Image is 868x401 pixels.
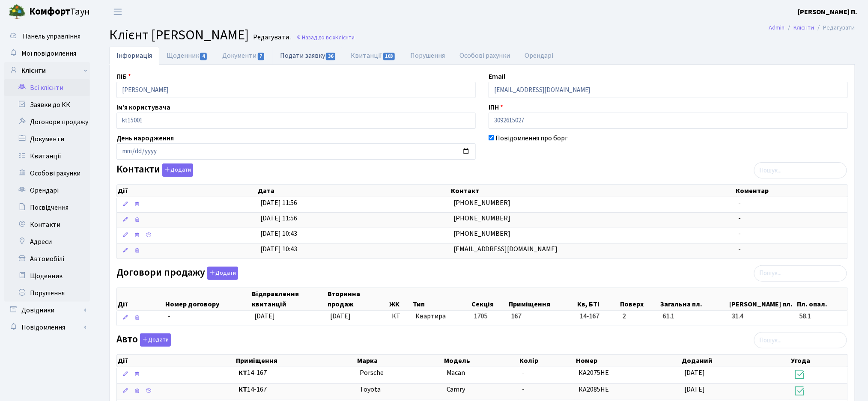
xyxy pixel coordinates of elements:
[335,33,355,42] span: Клієнти
[732,312,793,321] span: 31.4
[659,288,728,310] th: Загальна пл.
[360,385,381,394] span: Toyota
[814,23,855,33] li: Редагувати
[580,312,616,321] span: 14-167
[138,332,171,347] a: Додати
[168,312,170,321] span: -
[258,53,265,60] span: 7
[239,385,353,395] span: 14-167
[4,79,90,96] a: Всі клієнти
[453,229,511,238] span: [PHONE_NUMBER]
[360,368,384,377] span: Porsche
[260,244,297,254] span: [DATE] 10:43
[392,312,409,321] span: КТ
[577,288,620,310] th: Кв, БТІ
[453,214,511,223] span: [PHONE_NUMBER]
[4,28,90,45] a: Панель управління
[4,131,90,148] a: Документи
[4,216,90,233] a: Контакти
[4,113,90,131] a: Договори продажу
[471,288,508,310] th: Секція
[388,288,412,310] th: ЖК
[9,3,26,21] img: logo.png
[117,288,164,310] th: Дії
[116,102,170,113] label: Ім'я користувача
[159,47,215,65] a: Щоденник
[619,288,659,310] th: Поверх
[453,198,511,208] span: [PHONE_NUMBER]
[798,7,858,17] a: [PERSON_NAME] П.
[738,229,741,238] span: -
[738,214,741,223] span: -
[296,33,355,42] a: Назад до всіхКлієнти
[623,312,656,321] span: 2
[796,288,848,310] th: Пл. опал.
[4,45,90,62] a: Мої повідомлення
[790,355,848,367] th: Угода
[383,53,395,60] span: 103
[794,23,814,32] a: Клієнти
[326,53,335,60] span: 36
[116,333,171,347] label: Авто
[412,288,471,310] th: Тип
[519,355,575,367] th: Колір
[239,368,353,378] span: 14-167
[117,355,235,367] th: Дії
[251,288,327,310] th: Відправлення квитанцій
[4,267,90,285] a: Щоденник
[239,368,247,377] b: КТ
[403,47,453,65] a: Порушення
[260,214,297,223] span: [DATE] 11:56
[116,163,193,177] label: Контакти
[117,185,257,197] th: Дії
[684,368,705,377] span: [DATE]
[160,162,193,177] a: Додати
[257,185,450,197] th: Дата
[495,133,568,143] label: Повідомлення про борг
[4,182,90,199] a: Орендарі
[754,265,847,282] input: Пошук...
[518,47,561,65] a: Орендарі
[729,288,796,310] th: [PERSON_NAME] пл.
[239,385,247,394] b: КТ
[29,5,70,18] b: Комфорт
[107,5,128,19] button: Переключити навігацію
[489,71,505,82] label: Email
[576,355,681,367] th: Номер
[140,333,171,347] button: Авто
[511,312,522,321] span: 167
[251,33,292,42] small: Редагувати .
[260,229,297,238] span: [DATE] 10:43
[522,385,525,394] span: -
[735,185,848,197] th: Коментар
[447,385,465,394] span: Camry
[235,355,357,367] th: Приміщення
[4,250,90,267] a: Автомобілі
[330,312,351,321] span: [DATE]
[260,198,297,208] span: [DATE] 11:56
[663,312,725,321] span: 61.1
[489,102,503,113] label: ІПН
[116,133,174,143] label: День народження
[109,47,159,65] a: Інформація
[273,47,343,64] a: Подати заявку
[4,148,90,165] a: Квитанції
[681,355,790,367] th: Доданий
[327,288,388,310] th: Вторинна продаж
[799,312,844,321] span: 58.1
[4,62,90,79] a: Клієнти
[21,49,76,58] span: Мої повідомлення
[4,233,90,250] a: Адреси
[447,368,465,377] span: Macan
[769,23,785,32] a: Admin
[116,71,131,82] label: ПІБ
[23,32,81,41] span: Панель управління
[200,53,207,60] span: 4
[162,163,193,177] button: Контакти
[4,199,90,216] a: Посвідчення
[450,185,735,197] th: Контакт
[738,198,741,208] span: -
[116,267,238,280] label: Договори продажу
[4,165,90,182] a: Особові рахунки
[443,355,519,367] th: Модель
